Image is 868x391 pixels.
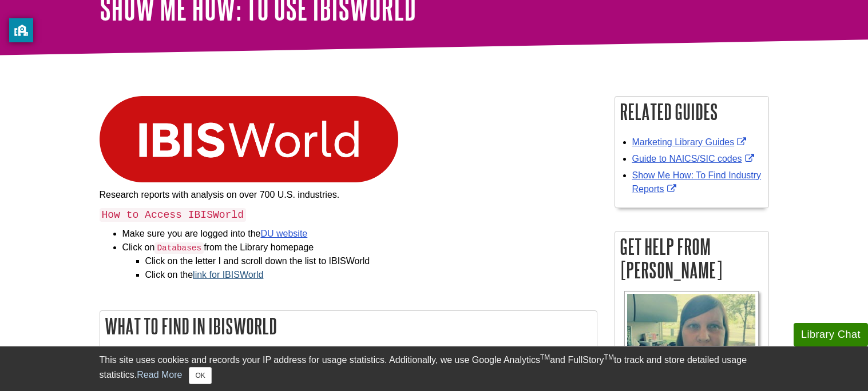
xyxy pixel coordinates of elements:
li: Make sure you are logged into the [122,227,597,241]
a: Link opens in new window [632,154,757,163]
a: Link opens in new window [632,170,762,194]
a: Link opens in new window [632,137,750,147]
li: Click on the [145,268,597,282]
img: ibisworld logo [100,96,398,182]
button: privacy banner [9,18,33,42]
sup: TM [540,353,550,361]
p: Research reports with analysis on over 700 U.S. industries. [100,188,597,202]
h2: Related Guides [615,97,768,127]
li: Click on from the Library homepage [122,241,597,282]
a: DU website [260,229,307,238]
h2: Get Help From [PERSON_NAME] [615,232,768,285]
li: Click on the letter I and scroll down the list to IBISWorld [145,254,597,268]
sup: TM [604,353,614,361]
img: Profile Photo [624,291,759,387]
div: This site uses cookies and records your IP address for usage statistics. Additionally, we use Goo... [100,353,769,384]
a: Read More [137,370,182,380]
a: link for IBISWorld [193,270,263,280]
code: How to Access IBISWorld [100,208,246,222]
button: Library Chat [794,323,868,346]
code: Databases [154,242,204,254]
button: Close [189,367,211,384]
h2: What to Find in IBISWorld [100,311,597,341]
